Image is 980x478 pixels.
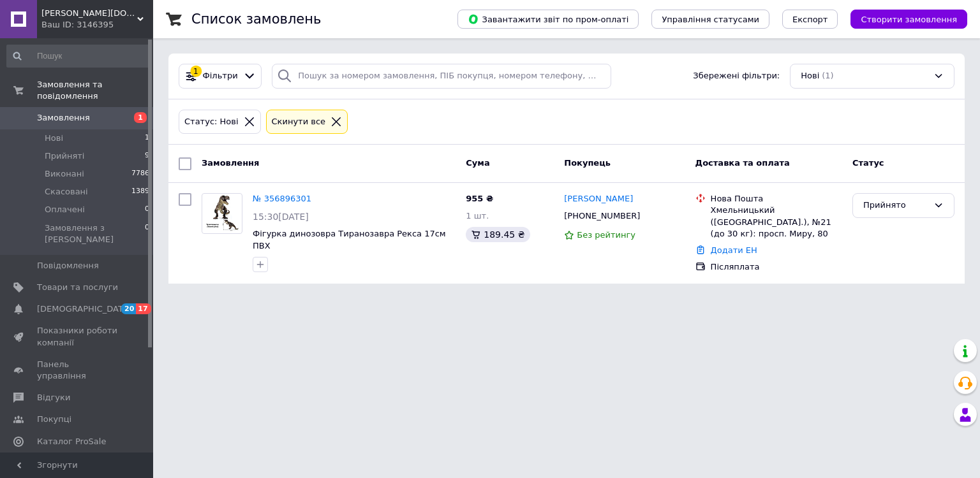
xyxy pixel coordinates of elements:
input: Пошук за номером замовлення, ПІБ покупця, номером телефону, Email, номером накладної [272,64,611,89]
span: Статус [852,158,884,168]
button: Завантажити звіт по пром-оплаті [457,10,639,29]
div: Хмельницький ([GEOGRAPHIC_DATA].), №21 (до 30 кг): просп. Миру, 80 [711,205,842,240]
img: Фото товару [204,194,241,233]
span: 955 ₴ [466,194,493,203]
span: Товари та послуги [37,282,118,293]
div: Післяплата [711,261,842,273]
span: Замовлення [202,158,259,168]
span: Cума [466,158,489,168]
div: Ваш ID: 3146395 [41,19,153,31]
span: Покупець [564,158,611,168]
span: Експорт [792,15,828,24]
div: Прийнято [863,199,928,212]
div: Cкинути все [269,115,329,129]
span: 1 [134,112,147,123]
span: Yuliana.com.ua [41,8,137,19]
span: Виконані [45,168,84,180]
span: Каталог ProSale [37,436,106,447]
span: Доставка та оплата [695,158,790,168]
span: Збережені фільтри: [693,70,780,82]
span: 0 [145,222,149,245]
a: Фото товару [202,193,242,234]
div: 1 [190,66,202,77]
span: 7786 [131,168,149,180]
span: 1 [145,133,149,144]
span: (1) [822,71,833,80]
input: Пошук [6,45,151,68]
span: Завантажити звіт по пром-оплаті [468,13,628,25]
a: № 356896301 [253,194,311,203]
span: Показники роботи компанії [37,325,118,348]
span: 15:30[DATE] [253,212,309,222]
span: Панель управління [37,359,118,382]
span: Замовлення [37,112,90,124]
div: [PHONE_NUMBER] [561,208,642,224]
span: Управління статусами [662,15,759,24]
span: Створити замовлення [861,15,957,24]
a: Створити замовлення [838,14,967,24]
a: Додати ЕН [711,245,757,255]
a: Фігурка динозовра Тиранозавра Рекса 17см ПВХ [253,229,446,250]
span: Скасовані [45,186,88,198]
span: Оплачені [45,204,85,215]
span: 1 шт. [466,211,489,221]
span: 0 [145,204,149,215]
span: Повідомлення [37,260,99,272]
button: Експорт [782,10,838,29]
span: 1389 [131,186,149,198]
span: 20 [121,303,136,314]
span: Нові [45,133,63,144]
span: Покупці [37,414,71,425]
span: Замовлення та повідомлення [37,79,153,102]
span: Фільтри [203,70,238,82]
div: 189.45 ₴ [466,227,530,242]
button: Управління статусами [651,10,769,29]
h1: Список замовлень [191,11,321,27]
button: Створити замовлення [850,10,967,29]
span: [DEMOGRAPHIC_DATA] [37,303,131,315]
span: Відгуки [37,392,70,403]
span: Нові [801,70,819,82]
span: 9 [145,150,149,162]
div: Статус: Нові [182,115,241,129]
div: Нова Пошта [711,193,842,205]
span: 17 [136,303,151,314]
span: Прийняті [45,150,84,162]
span: Замовлення з [PERSON_NAME] [45,222,145,245]
span: Без рейтингу [577,230,635,240]
a: [PERSON_NAME] [564,193,633,205]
